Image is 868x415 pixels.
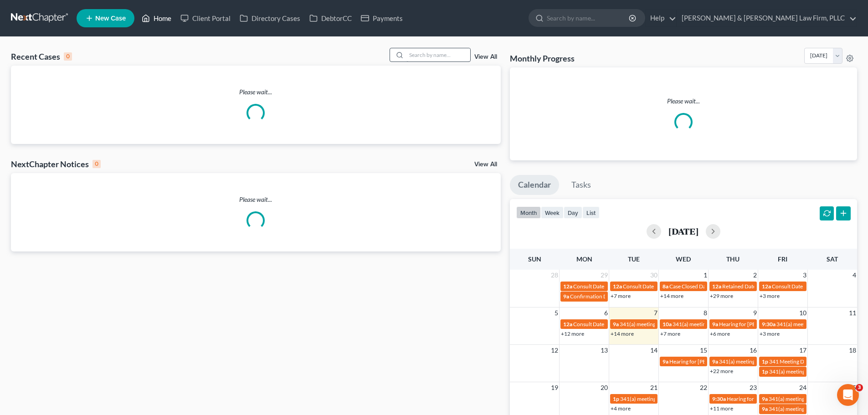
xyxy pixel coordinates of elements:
span: 23 [749,382,758,393]
span: 9a [563,293,569,300]
span: 12a [712,283,721,290]
a: Client Portal [176,10,235,26]
a: +14 more [611,330,634,337]
span: Consult Date for Love, [PERSON_NAME] [573,283,670,290]
span: 25 [848,382,857,393]
span: 29 [600,270,609,281]
span: 13 [600,345,609,356]
h2: [DATE] [668,226,699,236]
span: 12a [563,321,572,328]
div: 0 [64,52,72,61]
span: 14 [649,345,658,356]
span: 21 [649,382,658,393]
span: 9:30a [762,321,776,328]
span: Fri [778,255,787,263]
a: Calendar [510,175,559,195]
a: DebtorCC [305,10,356,26]
span: Sat [827,255,838,263]
div: 0 [92,160,101,168]
span: 1p [762,368,768,375]
span: 3 [802,270,807,281]
a: +3 more [760,292,780,299]
a: +14 more [660,292,683,299]
span: 5 [554,307,559,318]
span: Confirmation Date for [PERSON_NAME] [570,293,667,300]
a: Directory Cases [235,10,305,26]
span: Hearing for [PERSON_NAME] [669,358,740,365]
span: Consult Date for [PERSON_NAME], [PERSON_NAME] [573,321,701,328]
span: 341(a) meeting for [PERSON_NAME] [620,321,708,328]
a: Tasks [563,175,599,195]
span: 9a [663,358,668,365]
span: 3 [856,384,863,391]
span: 7 [653,307,658,318]
span: 9a [762,405,768,412]
span: 16 [749,345,758,356]
span: 19 [550,382,559,393]
h3: Monthly Progress [510,53,575,64]
span: 341(a) meeting for [PERSON_NAME] & [PERSON_NAME] [719,358,855,365]
span: 9a [712,358,718,365]
span: New Case [95,15,126,22]
p: Please wait... [11,87,501,97]
span: 10 [798,307,807,318]
span: 17 [798,345,807,356]
span: 20 [600,382,609,393]
span: 9a [762,395,768,402]
span: 18 [848,345,857,356]
span: 12a [762,283,771,290]
span: Sun [528,255,541,263]
a: Help [646,10,676,26]
input: Search by name... [547,10,630,26]
a: View All [474,54,497,60]
input: Search by name... [406,48,470,61]
span: 341(a) meeting for [PERSON_NAME] [620,395,708,402]
span: 22 [699,382,708,393]
a: +22 more [710,368,733,374]
span: 341(a) meeting for [PERSON_NAME] [673,321,760,328]
span: 12a [613,283,622,290]
button: day [564,206,582,219]
button: week [541,206,564,219]
span: 341(a) meeting for [PERSON_NAME] [769,405,857,412]
a: +7 more [660,330,680,337]
span: Retained Date for [PERSON_NAME][GEOGRAPHIC_DATA] [722,283,863,290]
span: 8 [703,307,708,318]
span: Tue [628,255,640,263]
iframe: Intercom live chat [837,384,859,406]
a: +12 more [561,330,584,337]
span: 24 [798,382,807,393]
span: 6 [603,307,609,318]
span: Thu [726,255,740,263]
span: 12 [550,345,559,356]
span: Wed [676,255,691,263]
a: +6 more [710,330,730,337]
span: 28 [550,270,559,281]
button: month [516,206,541,219]
span: Hearing for [PERSON_NAME] [727,395,798,402]
span: 341(a) meeting for [PERSON_NAME] [769,368,857,375]
a: +4 more [611,405,631,412]
a: +29 more [710,292,733,299]
a: [PERSON_NAME] & [PERSON_NAME] Law Firm, PLLC [677,10,857,26]
span: Hearing for [PERSON_NAME] [719,321,790,328]
span: 8a [663,283,668,290]
a: +11 more [710,405,733,412]
span: 1p [613,395,619,402]
span: 4 [852,270,857,281]
a: Home [137,10,176,26]
span: Consult Date for [PERSON_NAME] [623,283,706,290]
span: 15 [699,345,708,356]
span: 341 Meeting Date for [PERSON_NAME] [769,358,863,365]
div: NextChapter Notices [11,159,101,169]
a: +3 more [760,330,780,337]
a: View All [474,161,497,168]
span: 11 [848,307,857,318]
span: 341(a) meeting for [PERSON_NAME] [769,395,857,402]
span: 12a [563,283,572,290]
span: 1p [762,358,768,365]
a: +7 more [611,292,631,299]
a: Payments [356,10,407,26]
div: Recent Cases [11,51,72,62]
p: Please wait... [11,195,501,204]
